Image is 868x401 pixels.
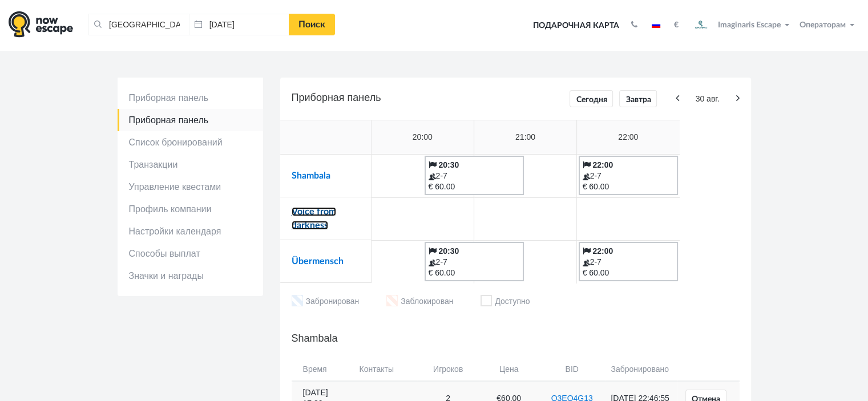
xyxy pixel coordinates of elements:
[619,90,657,107] a: Завтра
[682,94,733,104] span: 30 авг.
[583,171,674,181] div: 2-7
[592,160,613,169] b: 22:00
[479,358,539,381] th: Цена
[529,13,623,38] a: Подарочная карта
[429,171,520,181] div: 2-7
[438,160,459,169] b: 20:30
[118,87,263,109] a: Приборная панель
[386,295,453,309] li: Заблокирован
[583,257,674,268] div: 2-7
[718,19,781,29] span: Imaginaris Escape
[674,21,679,29] strong: €
[292,257,344,266] a: Übermensch
[292,295,360,309] li: Забронирован
[118,153,263,176] a: Транзакции
[583,181,674,192] div: € 60.00
[579,242,678,281] a: 22:00 2-7 € 60.00
[800,21,846,29] span: Операторам
[118,109,263,131] a: Приборная панель
[118,176,263,198] a: Управление квестами
[481,295,530,309] li: Доступно
[652,22,660,28] img: ru.jpg
[425,242,524,281] a: 20:30 2-7 € 60.00
[429,268,520,278] div: € 60.00
[292,330,740,347] h5: Shambala
[592,246,613,256] b: 22:00
[118,265,263,287] a: Значки и награды
[289,14,335,35] a: Поиск
[687,14,794,37] button: Imaginaris Escape
[118,198,263,220] a: Профиль компании
[9,11,73,38] img: logo
[438,246,459,256] b: 20:30
[429,181,520,192] div: € 60.00
[292,171,330,180] a: Shambala
[354,358,417,381] th: Контакты
[292,358,354,381] th: Время
[425,156,524,195] a: 20:30 2-7 € 60.00
[118,131,263,153] a: Список бронирований
[118,242,263,265] a: Способы выплат
[577,120,680,155] td: 22:00
[583,268,674,278] div: € 60.00
[292,207,336,230] a: Voice from darkness
[292,89,740,108] h5: Приборная панель
[797,19,859,31] button: Операторам
[539,358,605,381] th: BID
[605,358,677,381] th: Забронировано
[668,19,684,31] button: €
[429,257,520,268] div: 2-7
[118,220,263,242] a: Настройки календаря
[579,156,678,195] a: 22:00 2-7 € 60.00
[417,358,479,381] th: Игроков
[570,90,613,107] a: Сегодня
[189,14,289,35] input: Дата
[88,14,189,35] input: Город или название квеста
